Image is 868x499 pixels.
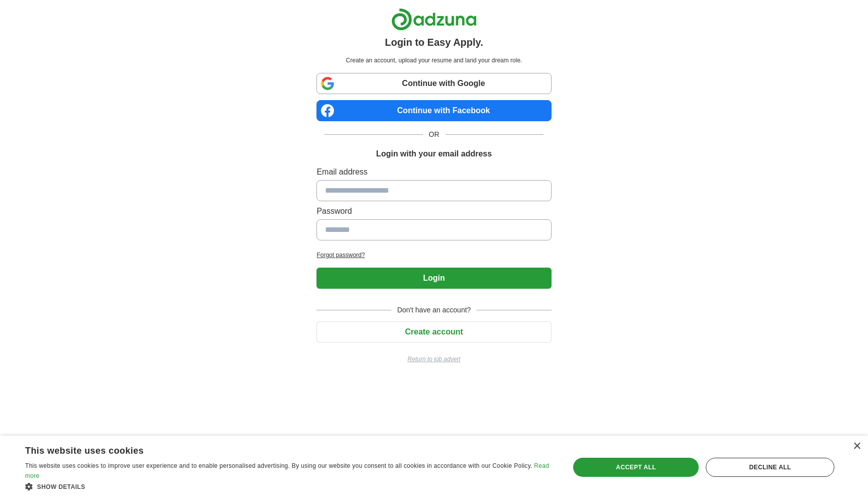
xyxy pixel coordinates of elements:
span: This website uses cookies to improve user experience and to enable personalised advertising. By u... [25,462,532,469]
h1: Login with your email address [376,148,492,160]
h1: Login to Easy Apply. [385,35,483,50]
div: Close [853,443,860,450]
a: Create account [316,327,551,336]
label: Email address [316,166,551,178]
a: Return to job advert [316,355,551,364]
div: Decline all [706,458,834,477]
span: Show details [37,483,85,490]
label: Password [316,205,551,217]
img: Adzuna logo [391,8,477,31]
div: Show details [25,481,554,491]
a: Continue with Google [316,73,551,94]
a: Continue with Facebook [316,100,551,121]
button: Create account [316,321,551,343]
span: Don't have an account? [391,305,477,315]
div: This website uses cookies [25,442,528,457]
span: OR [423,129,446,140]
a: Forgot password? [316,251,551,260]
div: Accept all [573,458,699,477]
p: Create an account, upload your resume and land your dream role. [318,56,549,65]
button: Login [316,268,551,289]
